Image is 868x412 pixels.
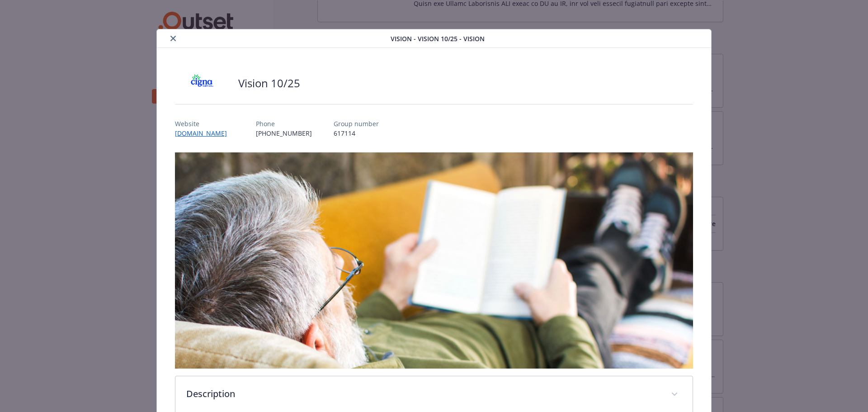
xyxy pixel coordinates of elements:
p: 617114 [334,128,379,138]
p: Group number [334,119,379,128]
img: banner [175,152,693,369]
h2: Vision 10/25 [238,76,300,91]
img: CIGNA [175,70,229,97]
p: Website [175,119,234,128]
p: Phone [256,119,312,128]
a: [DOMAIN_NAME] [175,129,234,137]
button: close [168,33,179,44]
span: Vision - Vision 10/25 - Vision [391,34,485,43]
p: Description [186,387,660,401]
p: [PHONE_NUMBER] [256,128,312,138]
